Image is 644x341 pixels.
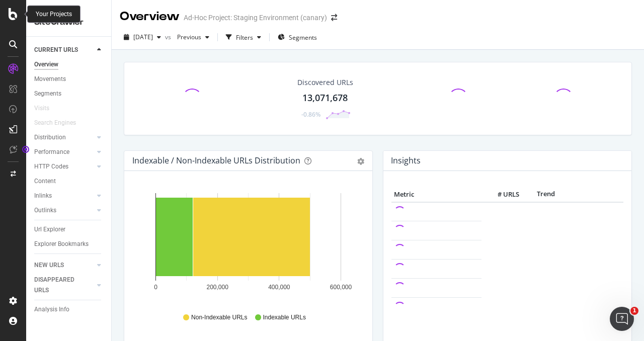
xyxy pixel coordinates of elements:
div: Tooltip anchor [21,145,30,154]
div: Ad-Hoc Project: Staging Environment (canary) [184,13,327,23]
div: Url Explorer [34,224,65,235]
div: Overview [34,59,58,70]
a: DISAPPEARED URLS [34,275,94,296]
div: Indexable / Non-Indexable URLs Distribution [132,155,300,165]
div: Performance [34,147,69,157]
th: Metric [391,187,481,202]
a: Url Explorer [34,224,104,235]
button: Filters [222,29,265,45]
text: 600,000 [330,284,352,291]
div: 13,071,678 [302,92,348,105]
h4: Insights [391,154,421,167]
div: Search Engines [34,118,76,128]
div: Visits [34,103,49,114]
div: Distribution [34,132,66,143]
a: CURRENT URLS [34,45,94,55]
a: Visits [34,103,59,114]
iframe: Intercom live chat [610,307,634,331]
span: Previous [173,33,201,41]
div: Outlinks [34,205,56,216]
a: Distribution [34,132,94,143]
div: arrow-right-arrow-left [331,14,337,21]
th: # URLS [481,187,522,202]
a: Overview [34,59,104,70]
a: Content [34,176,104,187]
a: Search Engines [34,118,86,128]
div: Overview [120,8,180,25]
div: Movements [34,74,66,84]
div: Analysis Info [34,304,69,315]
div: HTTP Codes [34,161,68,172]
a: Outlinks [34,205,94,216]
a: Performance [34,147,94,157]
div: Segments [34,89,61,99]
span: Indexable URLs [263,313,306,322]
button: Segments [274,29,321,45]
div: Inlinks [34,191,52,201]
text: 200,000 [206,284,228,291]
a: Analysis Info [34,304,104,315]
a: NEW URLS [34,260,94,271]
div: Your Projects [36,10,72,19]
div: NEW URLS [34,260,64,271]
a: Inlinks [34,191,94,201]
span: Segments [289,33,317,42]
div: CURRENT URLS [34,45,78,55]
th: Trend [522,187,571,202]
div: Filters [236,33,253,42]
text: 400,000 [268,284,290,291]
div: Discovered URLs [297,77,353,88]
div: Explorer Bookmarks [34,239,89,249]
a: Explorer Bookmarks [34,239,104,249]
button: Previous [173,29,213,45]
div: -0.86% [301,110,320,119]
span: vs [165,33,173,41]
span: 2025 Aug. 23rd [133,33,153,41]
a: Segments [34,89,104,99]
a: HTTP Codes [34,161,94,172]
button: [DATE] [120,29,165,45]
span: 1 [630,307,638,315]
text: 0 [154,284,157,291]
div: DISAPPEARED URLS [34,275,85,296]
div: gear [357,158,364,165]
a: Movements [34,74,104,84]
span: Non-Indexable URLs [191,313,247,322]
div: Content [34,176,56,187]
svg: A chart. [132,187,364,304]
